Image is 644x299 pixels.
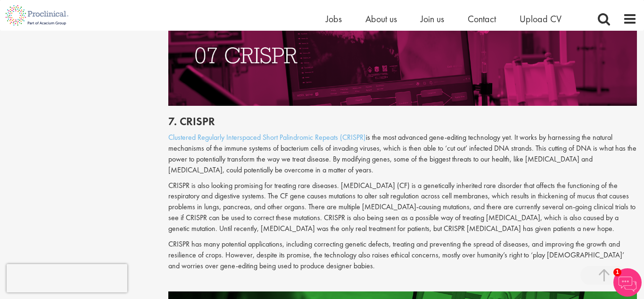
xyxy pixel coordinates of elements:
[365,13,397,25] a: About us
[7,264,127,292] iframe: reCAPTCHA
[168,132,366,142] a: Clustered Regularly Interspaced Short Palindromic Repeats (CRISPR)
[326,13,342,25] a: Jobs
[520,13,561,25] a: Upload CV
[168,115,637,128] h2: 7. CRISPR
[421,13,444,25] a: Join us
[468,13,496,25] a: Contact
[168,132,637,175] p: is the most advanced gene-editing technology yet. It works by harnessing the natural mechanisms o...
[613,268,621,276] span: 1
[168,239,637,272] p: CRISPR has many potential applications, including correcting genetic defects, treating and preven...
[168,180,637,234] p: CRISPR is also looking promising for treating rare diseases. [MEDICAL_DATA] (CF) is a genetically...
[613,268,642,297] img: Chatbot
